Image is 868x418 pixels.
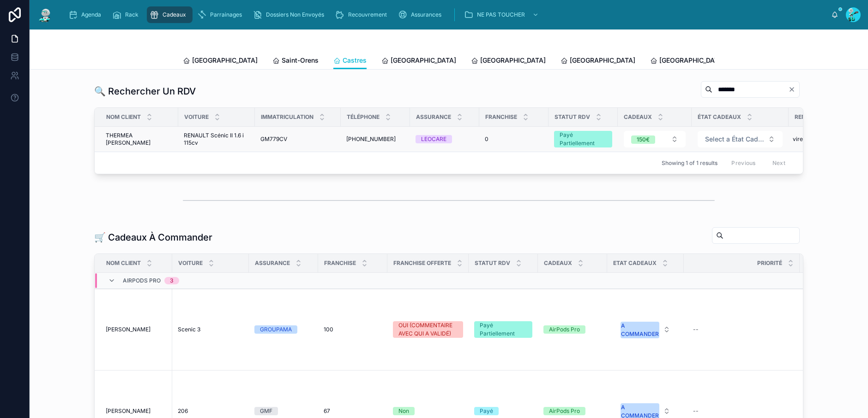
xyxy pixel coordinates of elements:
div: LEOCARE [421,135,446,143]
div: GROUPAMA [260,325,292,334]
span: [GEOGRAPHIC_DATA] [391,56,456,65]
a: AirPods Pro [543,325,602,334]
span: 0 [485,135,488,143]
span: 67 [324,407,330,415]
a: Scenic 3 [178,326,243,333]
span: Assurance [255,259,290,267]
a: [GEOGRAPHIC_DATA] [561,52,635,71]
span: Assurance [416,113,451,121]
span: NE PAS TOUCHER [477,11,525,18]
button: Select Button [698,131,783,147]
span: [GEOGRAPHIC_DATA] [480,56,546,65]
a: Payé Partiellement [474,321,532,338]
span: Select a État Cadeaux [705,135,764,144]
a: Payé [474,407,532,415]
span: [PHONE_NUMBER] [346,135,396,143]
a: THERMEA [PERSON_NAME] [106,132,173,147]
span: Remarques Cadeaux [795,113,844,121]
span: [PERSON_NAME] [106,326,151,333]
span: Cadeaux [624,113,652,121]
span: 100 [324,326,333,333]
a: 0 [485,135,543,143]
button: Select Button [624,131,686,147]
span: Immatriculation [261,113,313,121]
span: Nom Client [106,113,141,121]
a: 100 [324,326,382,333]
a: Agenda [66,6,108,23]
span: Showing 1 of 1 results [662,159,717,167]
div: 150€ [637,135,650,144]
a: [PHONE_NUMBER] [346,135,404,143]
span: Franchise [324,259,356,267]
a: Saint-Orens [272,52,319,71]
button: Select Button [613,317,678,342]
span: virement 200 € [793,135,833,143]
span: Franchise Offerte [393,259,451,267]
a: virement 200 € [789,132,851,147]
a: Parrainages [194,6,248,23]
a: [GEOGRAPHIC_DATA] [650,52,725,71]
span: Franchise [485,113,517,121]
span: [PERSON_NAME] [106,407,151,415]
h1: 🔍 Rechercher Un RDV [94,85,196,98]
span: Voiture [184,113,209,121]
a: OUI (COMMENTAIRE AVEC QUI A VALIDÉ) [393,321,463,338]
div: Non [398,407,409,415]
a: LEOCARE [416,135,474,143]
div: OUI (COMMENTAIRE AVEC QUI A VALIDÉ) [398,321,458,338]
a: Dossiers Non Envoyés [250,6,331,23]
span: Statut RDV [555,113,590,121]
span: Saint-Orens [282,56,319,65]
span: Priorité [757,259,782,267]
a: GROUPAMA [254,325,313,334]
span: 206 [178,407,188,415]
span: Cadeaux [163,11,186,18]
a: [GEOGRAPHIC_DATA] [183,52,258,71]
a: GMF [254,407,313,415]
span: Agenda [81,11,101,18]
div: Payé [480,407,493,415]
a: Castres [333,52,367,70]
div: -- [693,407,699,415]
a: Assurances [395,6,448,23]
div: A COMMANDER [621,322,659,338]
span: Castres [343,56,367,65]
span: Recouvrement [348,11,387,18]
a: -- [689,322,794,337]
div: Payé Partiellement [480,321,527,338]
span: Statut RDV [475,259,510,267]
span: GM779CV [260,135,287,143]
span: Dossiers Non Envoyés [266,11,324,18]
img: App logo [37,7,54,22]
span: [GEOGRAPHIC_DATA] [192,56,258,65]
a: [GEOGRAPHIC_DATA] [471,52,546,71]
a: Select Button [623,130,686,148]
span: [GEOGRAPHIC_DATA] [570,56,635,65]
span: Etat Cadeaux [613,259,657,267]
span: État Cadeaux [698,113,741,121]
span: Cadeaux [544,259,572,267]
span: Assurances [411,11,441,18]
span: Téléphone [347,113,380,121]
a: [GEOGRAPHIC_DATA] [381,52,456,71]
a: Payé Partiellement [554,131,612,147]
a: NE PAS TOUCHER [461,6,543,23]
a: AirPods Pro [543,407,602,415]
a: [PERSON_NAME] [106,326,167,333]
a: RENAULT Scénic II 1.6 i 115cv [184,132,249,147]
a: 206 [178,407,243,415]
a: Cadeaux [147,6,193,23]
div: Payé Partiellement [560,131,607,147]
a: Recouvrement [332,6,393,23]
div: -- [693,326,699,333]
div: GMF [260,407,272,415]
a: Select Button [697,130,783,148]
button: Clear [788,86,799,93]
div: 3 [170,277,174,284]
span: [GEOGRAPHIC_DATA] [659,56,725,65]
a: 67 [324,407,382,415]
span: Nom Client [106,259,141,267]
a: Non [393,407,463,415]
